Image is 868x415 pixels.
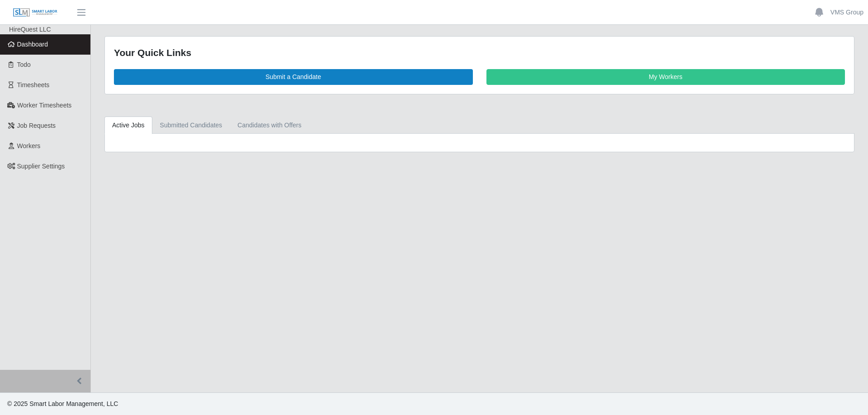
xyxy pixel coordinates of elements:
[17,122,56,129] span: Job Requests
[13,8,58,18] img: SLM Logo
[17,142,41,149] span: Workers
[17,41,48,48] span: Dashboard
[17,61,31,68] span: Todo
[9,26,51,33] span: HireQuest LLC
[7,400,118,407] span: © 2025 Smart Labor Management, LLC
[114,69,473,85] a: Submit a Candidate
[230,117,309,134] a: Candidates with Offers
[17,102,71,109] span: Worker Timesheets
[114,46,845,60] div: Your Quick Links
[830,8,863,17] a: VMS Group
[17,81,50,89] span: Timesheets
[486,69,845,85] a: My Workers
[17,163,65,170] span: Supplier Settings
[104,117,152,134] a: Active Jobs
[152,117,230,134] a: Submitted Candidates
